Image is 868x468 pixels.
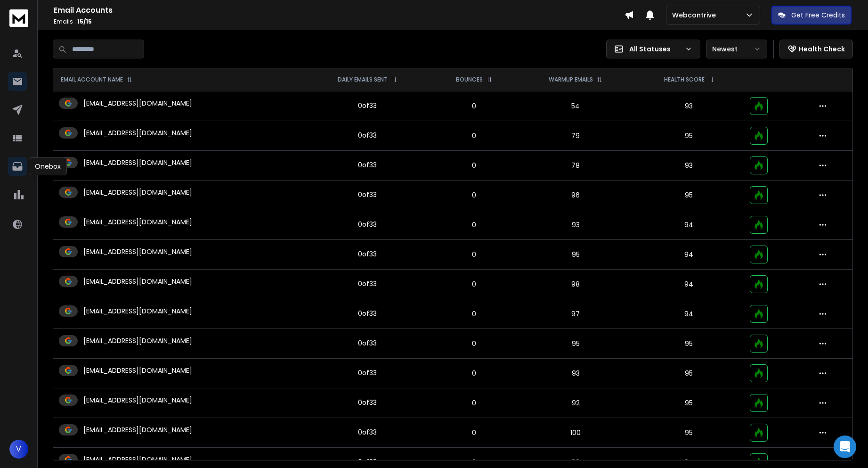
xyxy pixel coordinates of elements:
[791,10,845,20] p: Get Free Credits
[54,5,625,16] h1: Email Accounts
[436,339,512,348] p: 0
[358,338,377,348] div: 0 of 33
[779,40,853,58] button: Health Check
[436,279,512,289] p: 0
[634,180,744,210] td: 95
[518,150,634,180] td: 78
[634,269,744,299] td: 94
[83,425,192,435] p: [EMAIL_ADDRESS][DOMAIN_NAME]
[9,440,28,459] button: V
[629,44,681,54] p: All Statuses
[634,210,744,239] td: 94
[338,76,388,83] p: DAILY EMAILS SENT
[358,160,377,170] div: 0 of 33
[358,427,377,437] div: 0 of 33
[83,247,192,256] p: [EMAIL_ADDRESS][DOMAIN_NAME]
[549,76,593,83] p: WARMUP EMAILS
[83,336,192,345] p: [EMAIL_ADDRESS][DOMAIN_NAME]
[83,217,192,227] p: [EMAIL_ADDRESS][DOMAIN_NAME]
[634,418,744,447] td: 95
[518,358,634,388] td: 93
[358,457,377,467] div: 0 of 33
[518,269,634,299] td: 98
[61,76,132,83] div: EMAIL ACCOUNT NAME
[799,44,845,54] p: Health Check
[518,239,634,269] td: 95
[358,309,377,318] div: 0 of 33
[83,99,192,108] p: [EMAIL_ADDRESS][DOMAIN_NAME]
[83,188,192,197] p: [EMAIL_ADDRESS][DOMAIN_NAME]
[436,190,512,200] p: 0
[518,121,634,150] td: 79
[518,328,634,358] td: 95
[518,180,634,210] td: 96
[634,299,744,328] td: 94
[436,250,512,259] p: 0
[436,398,512,408] p: 0
[456,76,483,83] p: BOUNCES
[54,18,625,25] p: Emails :
[634,150,744,180] td: 93
[436,428,512,437] p: 0
[436,458,512,467] p: 0
[436,220,512,230] p: 0
[634,328,744,358] td: 95
[83,128,192,138] p: [EMAIL_ADDRESS][DOMAIN_NAME]
[83,306,192,316] p: [EMAIL_ADDRESS][DOMAIN_NAME]
[358,101,377,110] div: 0 of 33
[83,277,192,286] p: [EMAIL_ADDRESS][DOMAIN_NAME]
[634,239,744,269] td: 94
[436,369,512,378] p: 0
[358,220,377,229] div: 0 of 33
[358,190,377,199] div: 0 of 33
[518,210,634,239] td: 93
[83,455,192,464] p: [EMAIL_ADDRESS][DOMAIN_NAME]
[518,418,634,447] td: 100
[518,299,634,328] td: 97
[83,395,192,405] p: [EMAIL_ADDRESS][DOMAIN_NAME]
[518,388,634,418] td: 92
[672,10,720,20] p: Webcontrive
[83,158,192,167] p: [EMAIL_ADDRESS][DOMAIN_NAME]
[436,101,512,111] p: 0
[634,388,744,418] td: 95
[518,91,634,121] td: 54
[436,161,512,170] p: 0
[9,9,28,27] img: logo
[358,279,377,288] div: 0 of 33
[634,358,744,388] td: 95
[83,366,192,375] p: [EMAIL_ADDRESS][DOMAIN_NAME]
[358,131,377,140] div: 0 of 33
[706,40,767,58] button: Newest
[771,6,852,25] button: Get Free Credits
[634,91,744,121] td: 93
[834,435,856,458] div: Open Intercom Messenger
[77,17,92,25] span: 15 / 15
[29,157,67,175] div: Onebox
[358,249,377,259] div: 0 of 33
[436,309,512,319] p: 0
[358,398,377,407] div: 0 of 33
[358,368,377,378] div: 0 of 33
[436,131,512,140] p: 0
[664,76,705,83] p: HEALTH SCORE
[634,121,744,150] td: 95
